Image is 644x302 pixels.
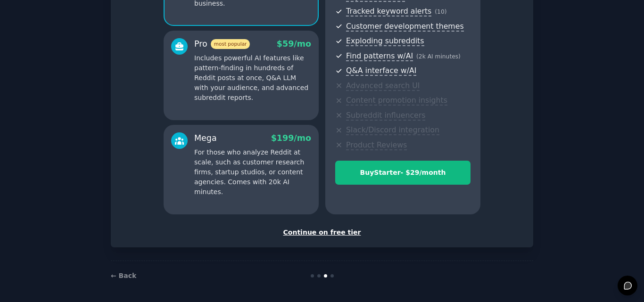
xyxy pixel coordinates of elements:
[194,38,250,50] div: Pro
[271,133,311,143] span: $ 199 /mo
[346,140,407,150] span: Product Reviews
[346,81,420,91] span: Advanced search UI
[346,66,416,76] span: Q&A interface w/AI
[121,228,523,237] div: Continue on free tier
[346,125,439,135] span: Slack/Discord integration
[346,7,431,16] span: Tracked keyword alerts
[336,168,470,178] div: Buy Starter - $ 29 /month
[346,96,447,106] span: Content promotion insights
[346,36,424,46] span: Exploding subreddits
[111,272,136,279] a: ← Back
[435,8,446,15] span: ( 10 )
[194,147,311,197] p: For those who analyze Reddit at scale, such as customer research firms, startup studios, or conte...
[194,132,217,144] div: Mega
[277,39,311,49] span: $ 59 /mo
[335,161,471,185] button: BuyStarter- $29/month
[416,53,461,60] span: ( 2k AI minutes )
[346,51,413,61] span: Find patterns w/AI
[346,111,425,121] span: Subreddit influencers
[194,53,311,103] p: Includes powerful AI features like pattern-finding in hundreds of Reddit posts at once, Q&A LLM w...
[346,22,464,32] span: Customer development themes
[211,39,250,49] span: most popular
